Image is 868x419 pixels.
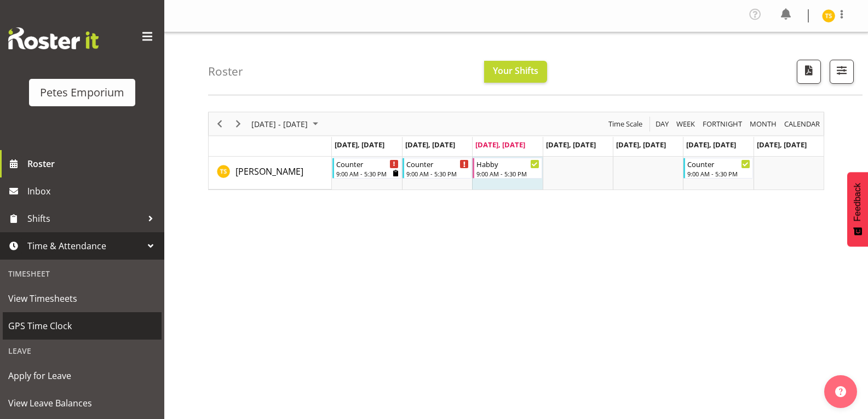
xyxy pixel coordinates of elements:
[757,140,807,150] span: [DATE], [DATE]
[847,172,868,246] button: Feedback - Show survey
[250,117,309,131] span: [DATE] - [DATE]
[702,117,743,131] span: Fortnight
[687,158,750,169] div: Counter
[616,140,666,150] span: [DATE], [DATE]
[3,389,162,417] a: View Leave Balances
[335,140,384,150] span: [DATE], [DATE]
[27,183,159,199] span: Inbox
[332,157,824,190] table: Timeline Week of September 3, 2025
[493,65,538,77] span: Your Shifts
[8,27,99,49] img: Rosterit website logo
[250,117,323,131] button: September 01 - 07, 2025
[675,117,697,131] button: Timeline Week
[797,60,821,84] button: Download a PDF of the roster according to the set date range.
[209,157,332,190] td: Tamara Straker resource
[783,117,822,131] button: Month
[822,9,835,22] img: tamara-straker11292.jpg
[749,117,778,131] span: Month
[8,290,156,307] span: View Timesheets
[210,112,229,135] div: Previous
[3,285,162,312] a: View Timesheets
[686,140,736,150] span: [DATE], [DATE]
[683,158,752,179] div: Tamara Straker"s event - Counter Begin From Saturday, September 6, 2025 at 9:00:00 AM GMT+12:00 E...
[208,112,824,190] div: Timeline Week of September 3, 2025
[3,362,162,389] a: Apply for Leave
[8,318,156,334] span: GPS Time Clock
[336,158,399,169] div: Counter
[212,117,227,131] button: Previous
[8,395,156,411] span: View Leave Balances
[675,117,696,131] span: Week
[405,140,455,150] span: [DATE], [DATE]
[783,117,821,131] span: calendar
[835,386,846,397] img: help-xxl-2.png
[27,210,142,227] span: Shifts
[27,238,142,254] span: Time & Attendance
[476,169,539,178] div: 9:00 AM - 5:30 PM
[3,312,162,340] a: GPS Time Clock
[403,158,472,179] div: Tamara Straker"s event - Counter Begin From Tuesday, September 2, 2025 at 9:00:00 AM GMT+12:00 En...
[229,112,248,135] div: Next
[475,140,525,150] span: [DATE], [DATE]
[332,158,401,179] div: Tamara Straker"s event - Counter Begin From Monday, September 1, 2025 at 9:00:00 AM GMT+12:00 End...
[853,183,863,221] span: Feedback
[3,262,162,285] div: Timesheet
[27,156,159,172] span: Roster
[8,368,156,384] span: Apply for Leave
[208,65,243,78] h4: Roster
[406,169,469,178] div: 9:00 AM - 5:30 PM
[654,117,670,131] span: Day
[687,169,750,178] div: 9:00 AM - 5:30 PM
[406,158,469,169] div: Counter
[701,117,744,131] button: Fortnight
[546,140,596,150] span: [DATE], [DATE]
[235,165,303,177] span: [PERSON_NAME]
[830,60,854,84] button: Filter Shifts
[654,117,671,131] button: Timeline Day
[476,158,539,169] div: Habby
[3,340,162,362] div: Leave
[473,158,542,179] div: Tamara Straker"s event - Habby Begin From Wednesday, September 3, 2025 at 9:00:00 AM GMT+12:00 En...
[235,165,303,178] a: [PERSON_NAME]
[607,117,645,131] button: Time Scale
[484,61,547,83] button: Your Shifts
[231,117,246,131] button: Next
[748,117,779,131] button: Timeline Month
[336,169,399,178] div: 9:00 AM - 5:30 PM
[607,117,643,131] span: Time Scale
[40,84,124,101] div: Petes Emporium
